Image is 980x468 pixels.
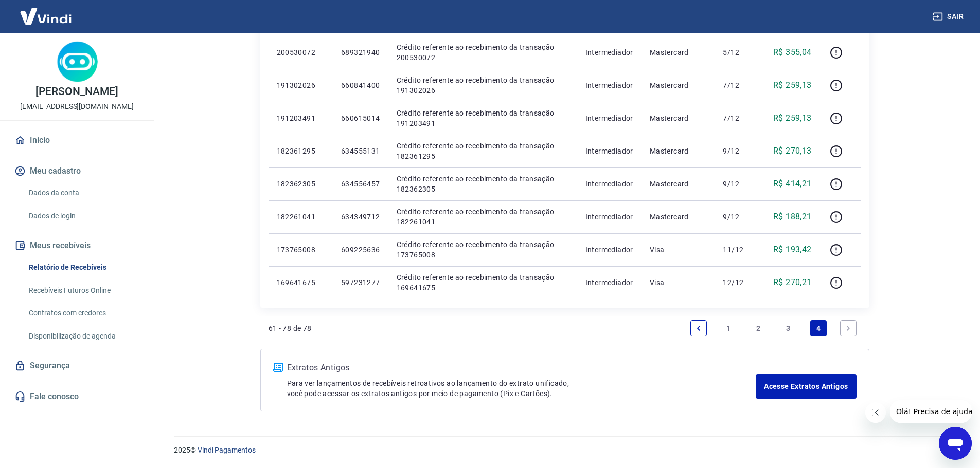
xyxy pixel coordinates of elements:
p: 634555131 [341,146,380,156]
ul: Pagination [686,316,861,341]
p: 191302026 [277,80,325,90]
span: Olá! Precisa de ajuda? [6,7,86,15]
p: 191203491 [277,113,325,123]
a: Next page [840,320,857,336]
a: Recebíveis Futuros Online [25,280,141,301]
p: Crédito referente ao recebimento da transação 200530072 [397,42,569,63]
p: Crédito referente ao recebimento da transação 182361295 [397,141,569,161]
p: R$ 259,13 [773,79,812,91]
p: Intermediador [585,80,633,90]
img: 513d0272-ef86-4439-97b0-e01385edb4e0.jpeg [57,41,98,82]
p: Intermediador [585,47,633,58]
p: 9/12 [723,179,753,189]
p: Crédito referente ao recebimento da transação 169641675 [397,272,569,293]
p: 182261041 [277,212,325,222]
a: Page 4 is your current page [810,320,827,336]
p: 609225636 [341,245,380,255]
a: Relatório de Recebíveis [25,257,141,278]
p: 61 - 78 de 78 [269,323,312,333]
a: Fale conosco [12,385,141,408]
p: Crédito referente ao recebimento da transação 191203491 [397,108,569,128]
a: Vindi Pagamentos [198,446,256,454]
p: Intermediador [585,277,633,288]
p: Crédito referente ao recebimento da transação 182362305 [397,174,569,194]
p: Visa [650,277,707,288]
a: Page 2 [750,320,767,336]
p: Mastercard [650,179,707,189]
p: R$ 270,21 [773,276,812,289]
p: Mastercard [650,113,707,123]
p: Mastercard [650,146,707,156]
p: Crédito referente ao recebimento da transação 173765008 [397,239,569,260]
p: 5/12 [723,47,753,58]
p: 660841400 [341,80,380,90]
a: Acesse Extratos Antigos [756,374,856,399]
p: R$ 414,21 [773,178,812,190]
p: 200530072 [277,47,325,58]
p: Intermediador [585,179,633,189]
p: 182362305 [277,179,325,189]
p: 7/12 [723,113,753,123]
img: Vindi [12,1,79,32]
p: [EMAIL_ADDRESS][DOMAIN_NAME] [20,101,134,112]
p: 182361295 [277,146,325,156]
p: 7/12 [723,80,753,90]
p: Mastercard [650,212,707,222]
p: 634349712 [341,212,380,222]
p: R$ 270,13 [773,145,812,157]
p: Mastercard [650,80,707,90]
button: Meu cadastro [12,160,141,182]
a: Page 1 [720,320,737,336]
p: 689321940 [341,47,380,58]
p: Intermediador [585,245,633,255]
img: ícone [273,363,283,372]
p: R$ 193,42 [773,244,812,256]
a: Page 3 [780,320,797,336]
p: 173765008 [277,245,325,255]
iframe: Fechar mensagem [865,402,886,423]
a: Início [12,129,141,152]
p: Intermediador [585,113,633,123]
p: 660615014 [341,113,380,123]
a: Dados da conta [25,182,141,203]
p: Intermediador [585,146,633,156]
p: R$ 259,13 [773,112,812,124]
p: 597231277 [341,277,380,288]
p: Para ver lançamentos de recebíveis retroativos ao lançamento do extrato unificado, você pode aces... [287,378,756,399]
p: 169641675 [277,277,325,288]
p: 634556457 [341,179,380,189]
p: Crédito referente ao recebimento da transação 191302026 [397,75,569,96]
p: 12/12 [723,277,753,288]
a: Dados de login [25,205,141,227]
a: Disponibilização de agenda [25,326,141,347]
p: Extratos Antigos [287,362,756,374]
a: Segurança [12,354,141,377]
p: Mastercard [650,47,707,58]
p: [PERSON_NAME] [35,86,118,97]
a: Contratos com credores [25,303,141,324]
p: Visa [650,245,707,255]
p: R$ 355,04 [773,46,812,59]
button: Sair [931,7,968,26]
p: 9/12 [723,212,753,222]
p: Intermediador [585,212,633,222]
p: 2025 © [174,445,955,456]
iframe: Mensagem da empresa [890,400,972,423]
p: Crédito referente ao recebimento da transação 182261041 [397,207,569,227]
button: Meus recebíveis [12,234,141,257]
p: 11/12 [723,245,753,255]
a: Previous page [690,320,707,336]
iframe: Botão para abrir a janela de mensagens [939,427,972,460]
p: R$ 188,21 [773,211,812,223]
p: 9/12 [723,146,753,156]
